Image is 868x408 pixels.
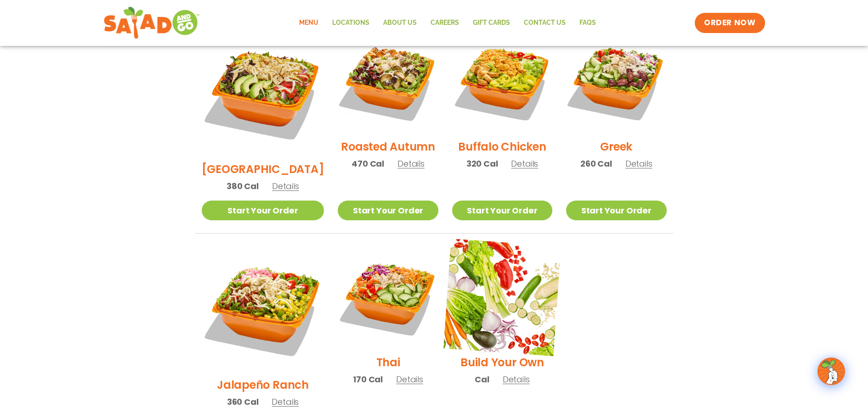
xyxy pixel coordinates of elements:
a: Start Your Order [566,201,666,220]
img: Product photo for Thai Salad [338,247,438,347]
span: 360 Cal [227,396,259,408]
span: Details [272,396,299,408]
a: ORDER NOW [695,13,765,33]
a: GIFT CARDS [466,12,517,34]
h2: [GEOGRAPHIC_DATA] [202,161,324,177]
span: Details [511,158,538,169]
a: About Us [376,12,424,34]
span: ORDER NOW [704,17,755,28]
h2: Build Your Own [460,354,544,370]
nav: Menu [292,12,603,34]
a: Start Your Order [202,201,324,220]
a: Menu [292,12,325,34]
span: 170 Cal [353,373,383,386]
img: Product photo for Jalapeño Ranch Salad [202,247,324,370]
span: 320 Cal [466,157,498,170]
a: Locations [325,12,376,34]
h2: Jalapeño Ranch [217,377,309,393]
h2: Roasted Autumn [341,139,435,155]
a: Contact Us [517,12,573,34]
span: Details [503,374,530,385]
a: Careers [424,12,466,34]
h2: Buffalo Chicken [458,139,546,155]
a: Start Your Order [452,201,552,220]
span: Details [397,158,425,169]
a: Start Your Order [338,201,438,220]
img: Product photo for Buffalo Chicken Salad [452,32,552,132]
img: wpChatIcon [818,358,844,384]
a: FAQs [573,12,603,34]
h2: Greek [600,139,632,155]
span: 380 Cal [227,180,259,192]
span: 470 Cal [352,157,384,170]
span: 260 Cal [580,157,612,170]
h2: Thai [376,354,400,370]
span: Details [625,158,652,169]
span: Details [396,374,423,385]
img: Product photo for Roasted Autumn Salad [338,32,438,132]
img: Product photo for Build Your Own [443,239,561,356]
img: Product photo for Greek Salad [566,32,666,132]
img: new-SAG-logo-768×292 [103,5,200,41]
span: Details [272,180,299,192]
img: Product photo for BBQ Ranch Salad [202,32,324,154]
span: Cal [475,373,489,386]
